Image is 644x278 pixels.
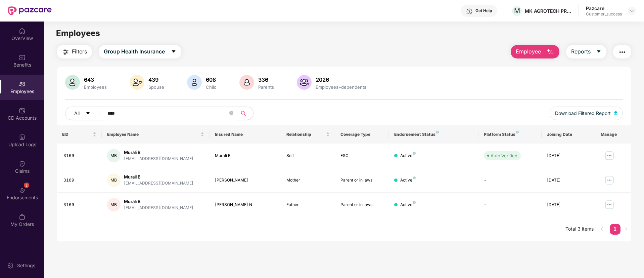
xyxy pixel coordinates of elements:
th: Coverage Type [335,125,389,144]
div: Employees [83,84,108,90]
span: left [600,227,604,231]
div: 2 [24,183,29,188]
span: search [237,111,250,116]
div: Murali B [124,174,193,180]
img: manageButton [604,199,615,210]
span: caret-down [596,49,601,55]
div: Active [400,202,416,208]
th: Joining Date [542,125,595,144]
img: svg+xml;base64,PHN2ZyB4bWxucz0iaHR0cDovL3d3dy53My5vcmcvMjAwMC9zdmciIHhtbG5zOnhsaW5rPSJodHRwOi8vd3... [614,111,617,115]
div: 608 [204,76,218,83]
div: Active [400,177,416,184]
div: Murali B [124,149,193,156]
div: Spouse [147,84,166,90]
img: svg+xml;base64,PHN2ZyB4bWxucz0iaHR0cDovL3d3dy53My5vcmcvMjAwMC9zdmciIHdpZHRoPSI4IiBoZWlnaHQ9IjgiIH... [516,131,519,133]
span: Employee Name [107,132,199,137]
th: Insured Name [210,125,281,144]
span: right [624,227,628,231]
img: svg+xml;base64,PHN2ZyBpZD0iSGVscC0zMngzMiIgeG1sbnM9Imh0dHA6Ly93d3cudzMub3JnLzIwMDAvc3ZnIiB3aWR0aD... [466,8,473,15]
div: Self [286,153,329,159]
img: svg+xml;base64,PHN2ZyB4bWxucz0iaHR0cDovL3d3dy53My5vcmcvMjAwMC9zdmciIHdpZHRoPSI4IiBoZWlnaHQ9IjgiIH... [436,131,439,133]
li: Next Page [620,224,631,235]
span: Filters [72,47,87,56]
div: [DATE] [547,177,590,184]
span: caret-down [86,111,90,116]
div: 336 [257,76,275,83]
img: svg+xml;base64,PHN2ZyBpZD0iQ0RfQWNjb3VudHMiIGRhdGEtbmFtZT0iQ0QgQWNjb3VudHMiIHhtbG5zPSJodHRwOi8vd3... [19,107,26,114]
div: 3169 [63,177,96,184]
span: All [74,110,80,117]
div: Murali B [215,153,276,159]
img: manageButton [604,175,615,186]
span: M [514,7,520,15]
div: [PERSON_NAME] N [215,202,276,208]
div: Pazcare [586,5,622,11]
img: svg+xml;base64,PHN2ZyBpZD0iRW1wbG95ZWVzIiB4bWxucz0iaHR0cDovL3d3dy53My5vcmcvMjAwMC9zdmciIHdpZHRoPS... [19,81,26,87]
img: New Pazcare Logo [8,6,52,15]
span: Employee [516,47,541,56]
button: Filters [57,45,92,58]
div: MB [107,198,121,211]
div: ESC [340,153,383,159]
th: EID [57,125,102,144]
div: MB [107,149,121,162]
li: 1 [610,224,620,235]
div: MB [107,173,121,187]
span: Employees [56,28,100,38]
div: 3169 [63,202,96,208]
div: MK AGROTECH PRIVATE LIMITED [525,8,572,14]
span: Group Health Insurance [104,47,165,56]
div: [DATE] [547,153,590,159]
img: svg+xml;base64,PHN2ZyB4bWxucz0iaHR0cDovL3d3dy53My5vcmcvMjAwMC9zdmciIHdpZHRoPSI4IiBoZWlnaHQ9IjgiIH... [413,176,416,179]
div: Platform Status [484,132,536,137]
img: svg+xml;base64,PHN2ZyBpZD0iRW5kb3JzZW1lbnRzIiB4bWxucz0iaHR0cDovL3d3dy53My5vcmcvMjAwMC9zdmciIHdpZH... [19,187,26,194]
button: search [237,107,254,120]
button: Download Filtered Report [550,107,623,120]
div: Settings [15,262,37,269]
div: 3169 [63,153,96,159]
span: Relationship [286,132,324,137]
img: svg+xml;base64,PHN2ZyBpZD0iQmVuZWZpdHMiIHhtbG5zPSJodHRwOi8vd3d3LnczLm9yZy8yMDAwL3N2ZyIgd2lkdGg9Ij... [19,54,26,61]
button: Reportscaret-down [566,45,606,58]
div: Murali B [124,198,193,205]
span: EID [62,132,91,137]
img: svg+xml;base64,PHN2ZyB4bWxucz0iaHR0cDovL3d3dy53My5vcmcvMjAwMC9zdmciIHdpZHRoPSI4IiBoZWlnaHQ9IjgiIH... [413,152,416,155]
div: Active [400,153,416,159]
div: [EMAIL_ADDRESS][DOMAIN_NAME] [124,205,193,211]
div: Parent or in laws [340,177,383,184]
div: Auto Verified [491,152,517,159]
div: Endorsement Status [394,132,473,137]
img: svg+xml;base64,PHN2ZyB4bWxucz0iaHR0cDovL3d3dy53My5vcmcvMjAwMC9zdmciIHhtbG5zOnhsaW5rPSJodHRwOi8vd3... [239,75,254,90]
button: Allcaret-down [65,107,106,120]
img: svg+xml;base64,PHN2ZyBpZD0iQ2xhaW0iIHhtbG5zPSJodHRwOi8vd3d3LnczLm9yZy8yMDAwL3N2ZyIgd2lkdGg9IjIwIi... [19,160,26,167]
span: Reports [571,47,591,56]
img: svg+xml;base64,PHN2ZyB4bWxucz0iaHR0cDovL3d3dy53My5vcmcvMjAwMC9zdmciIHhtbG5zOnhsaW5rPSJodHRwOi8vd3... [187,75,202,90]
img: svg+xml;base64,PHN2ZyB4bWxucz0iaHR0cDovL3d3dy53My5vcmcvMjAwMC9zdmciIHhtbG5zOnhsaW5rPSJodHRwOi8vd3... [546,48,554,56]
th: Relationship [281,125,335,144]
button: Employee [511,45,559,58]
button: right [620,224,631,235]
td: - [478,168,541,193]
div: [EMAIL_ADDRESS][DOMAIN_NAME] [124,180,193,187]
img: svg+xml;base64,PHN2ZyBpZD0iTXlfT3JkZXJzIiBkYXRhLW5hbWU9Ik15IE9yZGVycyIgeG1sbnM9Imh0dHA6Ly93d3cudz... [19,213,26,220]
div: Employees+dependents [314,84,368,90]
th: Employee Name [102,125,210,144]
div: Parent or in laws [340,202,383,208]
div: Mother [286,177,329,184]
span: close-circle [229,111,233,115]
img: svg+xml;base64,PHN2ZyBpZD0iRHJvcGRvd24tMzJ4MzIiIHhtbG5zPSJodHRwOi8vd3d3LnczLm9yZy8yMDAwL3N2ZyIgd2... [629,8,635,13]
li: Total 3 items [565,224,594,235]
div: [EMAIL_ADDRESS][DOMAIN_NAME] [124,156,193,162]
div: Child [204,84,218,90]
span: close-circle [229,110,233,117]
button: left [596,224,607,235]
img: svg+xml;base64,PHN2ZyB4bWxucz0iaHR0cDovL3d3dy53My5vcmcvMjAwMC9zdmciIHdpZHRoPSI4IiBoZWlnaHQ9IjgiIH... [413,201,416,204]
img: manageButton [604,150,615,161]
div: 439 [147,76,166,83]
button: Group Health Insurancecaret-down [99,45,181,58]
div: Customer_success [586,11,622,17]
img: svg+xml;base64,PHN2ZyB4bWxucz0iaHR0cDovL3d3dy53My5vcmcvMjAwMC9zdmciIHdpZHRoPSIyNCIgaGVpZ2h0PSIyNC... [62,48,70,56]
img: svg+xml;base64,PHN2ZyBpZD0iVXBsb2FkX0xvZ3MiIGRhdGEtbmFtZT0iVXBsb2FkIExvZ3MiIHhtbG5zPSJodHRwOi8vd3... [19,134,26,141]
div: Father [286,202,329,208]
img: svg+xml;base64,PHN2ZyBpZD0iSG9tZSIgeG1sbnM9Imh0dHA6Ly93d3cudzMub3JnLzIwMDAvc3ZnIiB3aWR0aD0iMjAiIG... [19,28,26,34]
